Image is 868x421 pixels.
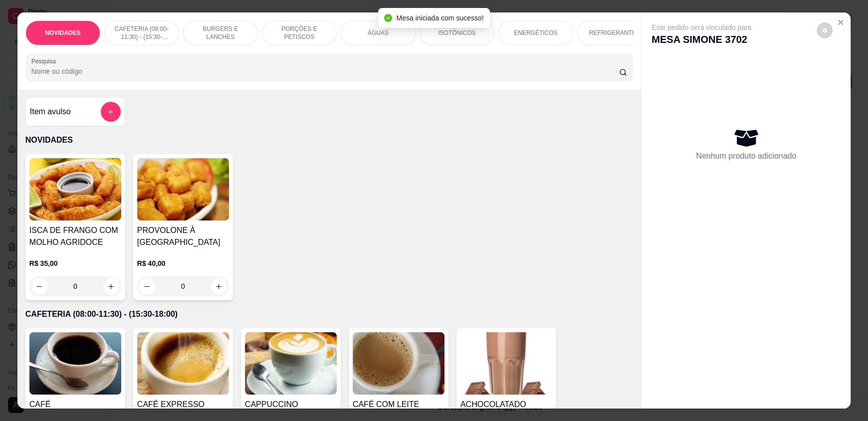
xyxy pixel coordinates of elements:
[137,224,229,248] h4: PROVOLONE À [GEOGRAPHIC_DATA]
[29,332,121,395] img: product-image
[45,29,80,37] p: NOVIDADES
[651,32,751,46] p: MESA SIMONE 3702
[137,332,229,395] img: product-image
[139,278,155,294] button: decrease-product-quantity
[29,158,121,220] img: product-image
[137,258,229,268] p: R$ 40,00
[353,332,444,395] img: product-image
[589,29,640,37] p: REFRIGERANTES
[245,399,337,411] h4: CAPPUCCINO
[396,14,483,22] span: Mesa iniciada com sucesso!
[103,278,119,294] button: increase-product-quantity
[137,399,229,411] h4: CAFÉ EXPRESSO
[25,134,633,146] p: NOVIDADES
[384,14,392,22] span: check-circle
[696,150,796,162] p: Nenhum produto adicionado
[353,399,444,411] h4: CAFÉ COM LEITE
[651,22,751,32] p: Este pedido será vinculado para
[211,278,227,294] button: increase-product-quantity
[460,332,552,395] img: product-image
[31,57,59,65] label: Pesquisa
[25,308,633,320] p: CAFETERIA (08:00-11:30) - (15:30-18:00)
[192,25,249,41] p: BURGERS E LANCHES
[29,399,121,411] h4: CAFÉ
[29,258,121,268] p: R$ 35,00
[817,22,833,38] button: decrease-product-quantity
[368,29,389,37] p: ÁGUAS
[30,106,71,118] h4: Item avulso
[31,66,620,76] input: Pesquisa
[833,14,849,30] button: Close
[31,278,47,294] button: decrease-product-quantity
[438,29,475,37] p: ISOTÔNICOS
[245,332,337,395] img: product-image
[460,399,552,411] h4: ACHOCOLATADO
[137,158,229,220] img: product-image
[270,25,328,41] p: PORÇÕES E PETISCOS
[113,25,171,41] p: CAFETERIA (08:00-11:30) - (15:30-18:00)
[29,224,121,248] h4: ISCA DE FRANGO COM MOLHO AGRIDOCE
[514,29,557,37] p: ENERGÉTICOS
[101,102,121,122] button: add-separate-item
